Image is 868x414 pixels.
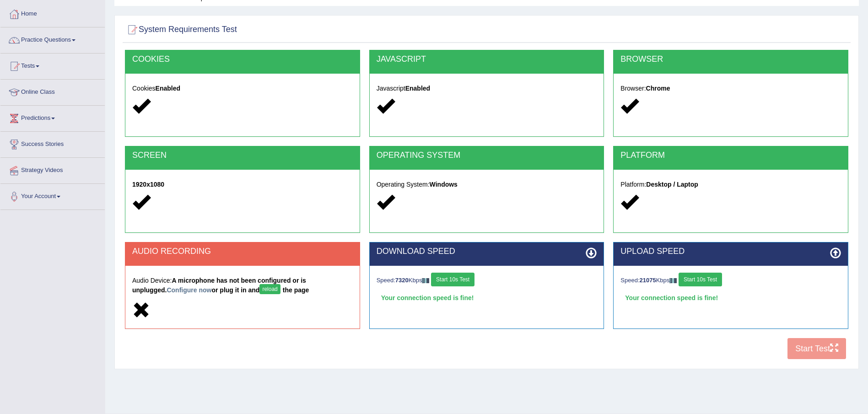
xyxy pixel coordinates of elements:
[377,247,597,256] h2: DOWNLOAD SPEED
[620,273,841,289] div: Speed: Kbps
[132,85,353,92] h5: Cookies
[377,181,597,188] h5: Operating System:
[377,85,597,92] h5: Javascript
[620,291,841,305] div: Your connection speed is fine!
[132,55,353,64] h2: COOKIES
[0,132,105,155] a: Success Stories
[620,85,841,92] h5: Browser:
[377,291,597,305] div: Your connection speed is fine!
[132,277,353,296] h5: Audio Device:
[132,277,309,294] strong: A microphone has not been configured or is unplugged. or plug it in and the page
[167,286,211,294] a: Configure now
[0,54,105,76] a: Tests
[431,273,474,286] button: Start 10s Test
[679,273,722,286] button: Start 10s Test
[125,23,237,37] h2: System Requirements Test
[620,55,841,64] h2: BROWSER
[620,151,841,160] h2: PLATFORM
[377,55,597,64] h2: JAVASCRIPT
[395,277,409,284] strong: 7320
[0,27,105,50] a: Practice Questions
[640,277,656,284] strong: 21075
[0,184,105,207] a: Your Account
[132,247,353,256] h2: AUDIO RECORDING
[646,85,670,92] strong: Chrome
[377,273,597,289] div: Speed: Kbps
[377,151,597,160] h2: OPERATING SYSTEM
[0,1,105,24] a: Home
[0,158,105,181] a: Strategy Videos
[430,181,458,188] strong: Windows
[669,278,677,283] img: ajax-loader-fb-connection.gif
[620,181,841,188] h5: Platform:
[422,278,429,283] img: ajax-loader-fb-connection.gif
[0,80,105,102] a: Online Class
[156,85,180,92] strong: Enabled
[405,85,430,92] strong: Enabled
[259,284,280,294] button: reload
[132,151,353,160] h2: SCREEN
[620,247,841,256] h2: UPLOAD SPEED
[646,181,698,188] strong: Desktop / Laptop
[0,106,105,129] a: Predictions
[132,181,164,188] strong: 1920x1080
